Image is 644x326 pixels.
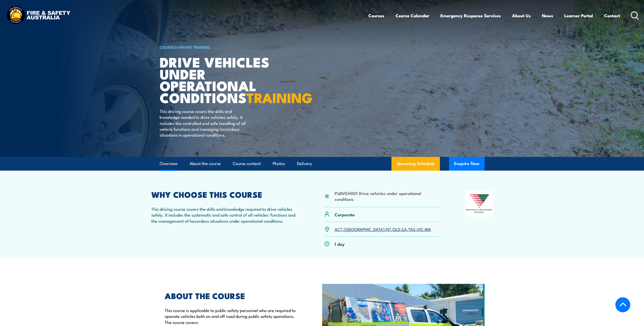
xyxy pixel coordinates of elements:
a: COURSES [160,44,177,50]
p: This driving course covers the skills and knowledge required to drive vehicles safely. It include... [151,206,300,224]
a: TAS [408,226,416,232]
a: VIC [417,226,423,232]
a: SA [402,226,407,232]
p: This course is applicable to public safety personnel who are required to operate vehicles both on... [165,307,299,325]
h6: > [160,44,285,50]
h2: WHY CHOOSE THIS COURSE [151,191,300,198]
p: Corporate [335,211,355,217]
img: Nationally Recognised Training logo. [466,191,493,217]
p: , , , , , , , [335,226,431,232]
a: About the course [190,157,221,170]
a: WA [425,226,431,232]
strong: TRAINING [246,87,312,108]
a: Overview [160,157,178,170]
a: Emergency Response Services [440,9,501,22]
a: Course content [233,157,261,170]
a: Driver Training [179,44,210,50]
button: Enquire Now [449,157,485,171]
a: Photos [273,157,285,170]
a: Learner Portal [564,9,593,22]
p: This driving course covers the skills and knowledge needed to drive vehicles safely. It includes ... [160,108,252,138]
a: Upcoming Schedule [391,157,440,171]
h2: ABOUT THE COURSE [165,292,299,299]
a: News [542,9,553,22]
a: [GEOGRAPHIC_DATA] [344,226,385,232]
a: About Us [512,9,531,22]
p: 1 day [335,241,345,247]
a: Delivery [297,157,312,170]
a: Courses [368,9,384,22]
a: ACT [335,226,342,232]
a: NT [386,226,391,232]
h1: Drive Vehicles under Operational Conditions [160,56,285,103]
a: Contact [604,9,620,22]
a: Course Calendar [395,9,429,22]
a: QLD [392,226,400,232]
li: PUAVEH001 Drive vehicles under operational conditions [335,190,441,202]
